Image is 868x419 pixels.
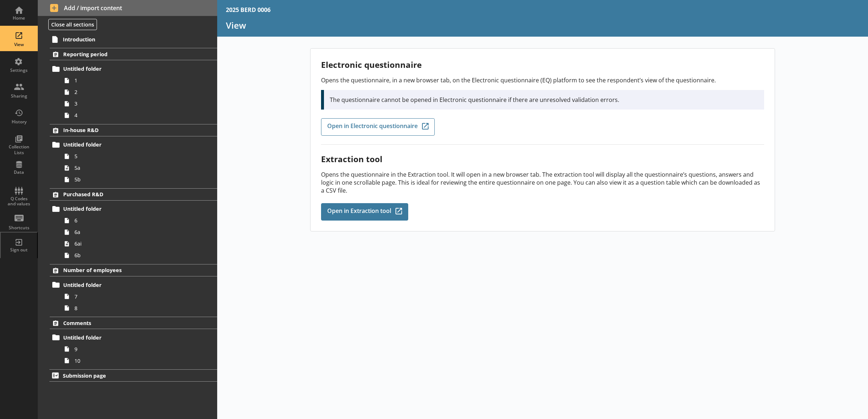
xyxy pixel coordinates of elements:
a: 7 [61,291,217,302]
li: Untitled folder66a6ai6b [53,203,217,261]
span: 1 [74,77,187,84]
a: Open in Extraction tool [321,203,408,221]
span: Reporting period [63,51,184,58]
a: 6ai [61,238,217,250]
a: Untitled folder [50,203,217,215]
a: Untitled folder [50,63,217,75]
a: Untitled folder [50,279,217,291]
div: 2025 BERD 0006 [226,6,271,14]
p: Opens the questionnaire in the Extraction tool. It will open in a new browser tab. The extraction... [321,171,764,194]
span: 6b [74,252,187,259]
span: 6ai [74,240,187,247]
h2: Extraction tool [321,153,764,165]
div: Shortcuts [6,225,32,231]
span: 6a [74,229,187,235]
span: Untitled folder [63,141,184,148]
a: 6 [61,215,217,226]
span: 3 [74,100,187,107]
h1: View [226,20,860,31]
span: Untitled folder [63,282,184,288]
span: Open in Extraction tool [327,208,391,216]
a: Untitled folder [50,332,217,343]
a: 4 [61,110,217,121]
li: Untitled folder55a5b [53,139,217,185]
span: 2 [74,89,187,95]
div: History [6,119,32,125]
li: CommentsUntitled folder910 [38,317,217,366]
a: 5a [61,162,217,174]
span: Add / import content [50,4,205,12]
span: Submission page [63,372,184,379]
span: Untitled folder [63,334,184,341]
p: Opens the questionnaire, in a new browser tab, on the Electronic questionnaire (EQ) platform to s... [321,76,764,84]
a: 9 [61,343,217,355]
li: Purchased R&DUntitled folder66a6ai6b [38,188,217,261]
span: In-house R&D [63,127,184,133]
a: Comments [50,317,217,329]
a: 2 [61,86,217,98]
a: Number of employees [50,264,217,276]
span: 8 [74,305,187,312]
span: Untitled folder [63,205,184,212]
a: 5b [61,174,217,185]
div: Sharing [6,93,32,99]
span: 4 [74,112,187,119]
a: 10 [61,355,217,366]
span: Comments [63,320,184,326]
a: Submission page [49,369,217,382]
button: Close all sections [48,19,97,30]
a: 5 [61,151,217,162]
a: 6b [61,250,217,261]
span: 6 [74,217,187,224]
li: Untitled folder1234 [53,63,217,121]
a: Reporting period [50,48,217,60]
div: Collection Lists [6,144,32,155]
a: 8 [61,302,217,314]
span: Purchased R&D [63,191,184,198]
div: Data [6,169,32,175]
h2: Electronic questionnaire [321,59,764,70]
li: In-house R&DUntitled folder55a5b [38,124,217,185]
a: In-house R&D [50,124,217,136]
span: Number of employees [63,267,184,274]
li: Untitled folder910 [53,332,217,366]
div: Settings [6,67,32,73]
li: Number of employeesUntitled folder78 [38,264,217,314]
a: Purchased R&D [50,188,217,201]
a: Open in Electronic questionnaire [321,118,435,136]
span: 9 [74,346,187,353]
a: 1 [61,75,217,86]
a: Untitled folder [50,139,217,151]
span: Untitled folder [63,65,184,72]
div: View [6,42,32,48]
span: 5 [74,153,187,160]
span: 10 [74,357,187,364]
span: 7 [74,293,187,300]
span: 5a [74,164,187,171]
a: 6a [61,226,217,238]
span: Open in Electronic questionnaire [327,123,418,131]
a: 3 [61,98,217,110]
a: Introduction [49,33,217,45]
span: Introduction [63,36,184,43]
span: 5b [74,176,187,183]
div: Q Codes and values [6,196,32,207]
div: Sign out [6,247,32,253]
li: Reporting periodUntitled folder1234 [38,48,217,121]
p: The questionnaire cannot be opened in Electronic questionnaire if there are unresolved validation... [330,96,758,104]
div: Home [6,15,32,21]
li: Untitled folder78 [53,279,217,314]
